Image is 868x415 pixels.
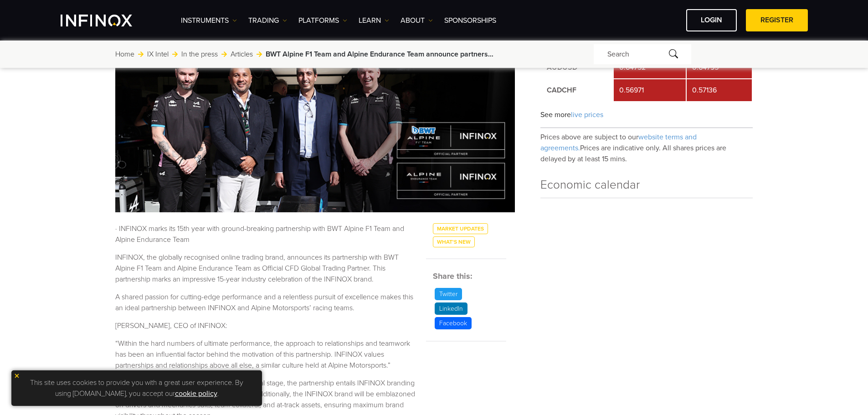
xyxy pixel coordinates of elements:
h5: Share this: [433,270,506,282]
p: “Within the hard numbers of ultimate performance, the approach to relationships and teamwork has ... [115,338,415,371]
a: Learn [359,15,389,26]
span: BWT Alpine F1 Team and Alpine Endurance Team announce partnership with INFINOX. [266,49,493,60]
p: This site uses cookies to provide you with a great user experience. By using [DOMAIN_NAME], you a... [16,375,257,401]
p: LinkedIn [435,302,467,315]
a: REGISTER [746,9,808,31]
p: [PERSON_NAME], CEO of INFINOX: [115,320,415,331]
a: Facebook [433,317,473,329]
p: INFINOX, the globally recognised online trading brand, announces its partnership with BWT Alpine ... [115,252,415,285]
td: CADCHF [541,79,613,101]
td: 0.56971 [614,79,685,101]
img: arrow-right [221,51,227,57]
a: IX Intel [147,49,169,60]
a: LinkedIn [433,302,469,315]
p: Twitter [435,288,462,300]
p: · INFINOX marks its 15th year with ground-breaking partnership with BWT Alpine F1 Team and Alpine... [115,223,415,245]
a: Articles [231,49,253,60]
img: arrow-right [257,51,262,57]
a: ABOUT [401,15,433,26]
a: INFINOX Logo [61,15,154,26]
img: yellow close icon [14,373,20,379]
p: Facebook [435,317,472,329]
a: What's New [433,236,475,247]
a: Twitter [433,288,464,300]
a: In the press [181,49,218,60]
a: Instruments [181,15,237,26]
img: arrow-right [172,51,178,57]
a: Home [115,49,134,60]
td: 0.57136 [687,79,752,101]
a: Market Updates [433,223,488,234]
a: TRADING [248,15,287,26]
div: See more [540,102,753,128]
p: A shared passion for cutting-edge performance and a relentless pursuit of excellence makes this a... [115,292,415,313]
span: live prices [571,110,603,119]
h4: Economic calendar [540,176,753,197]
a: PLATFORMS [298,15,347,26]
p: Prices above are subject to our Prices are indicative only. All shares prices are delayed by at l... [540,128,753,164]
div: Search [594,44,691,64]
a: LOGIN [686,9,737,31]
a: cookie policy [175,389,217,398]
a: SPONSORSHIPS [444,15,496,26]
img: arrow-right [138,51,144,57]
